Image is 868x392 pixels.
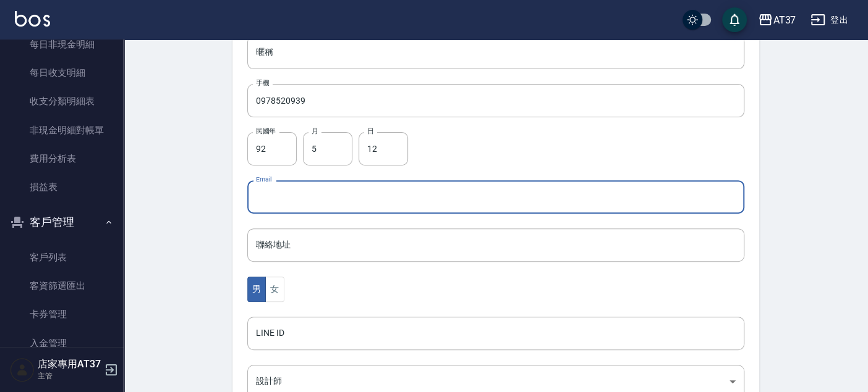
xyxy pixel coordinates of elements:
[5,243,119,272] a: 客戶列表
[256,78,269,88] label: 手機
[265,277,284,302] button: 女
[753,7,801,33] button: AT37
[5,329,119,357] a: 入金管理
[5,206,119,238] button: 客戶管理
[5,272,119,300] a: 客資篩選匯出
[5,144,119,173] a: 費用分析表
[5,116,119,144] a: 非現金明細對帳單
[256,127,275,136] label: 民國年
[312,127,318,136] label: 月
[256,175,271,184] label: Email
[10,357,35,382] img: Person
[247,277,266,302] button: 男
[722,7,747,32] button: save
[5,87,119,115] a: 收支分類明細表
[5,300,119,328] a: 卡券管理
[5,30,119,59] a: 每日非現金明細
[15,11,50,27] img: Logo
[367,127,373,136] label: 日
[5,59,119,87] a: 每日收支明細
[773,12,796,28] div: AT37
[38,370,101,382] p: 主管
[5,173,119,201] a: 損益表
[806,9,853,31] button: 登出
[38,358,101,370] h5: 店家專用AT37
